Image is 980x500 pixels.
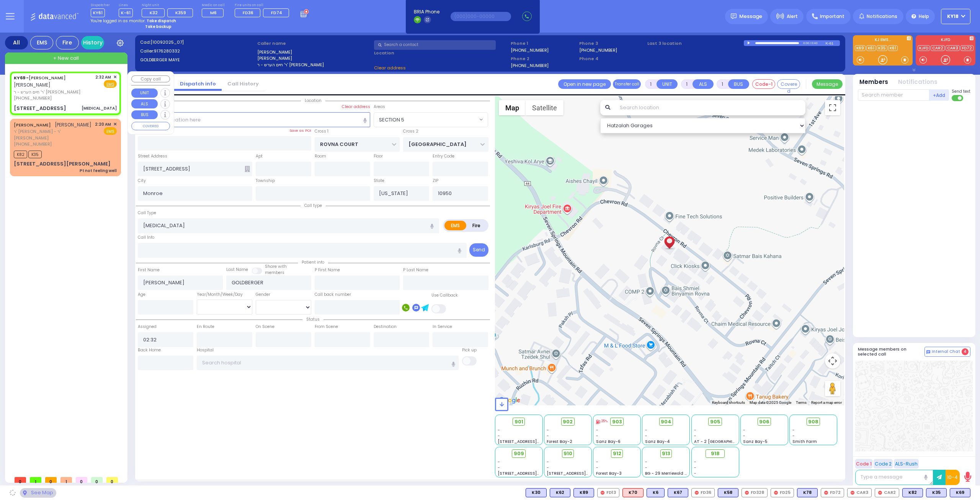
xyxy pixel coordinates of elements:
button: BUS [728,79,749,89]
div: [STREET_ADDRESS][PERSON_NAME] [14,160,111,168]
img: red-radio-icon.svg [824,491,828,495]
u: EMS [106,82,114,87]
label: Gender [256,292,270,298]
span: [STREET_ADDRESS][PERSON_NAME] [498,470,570,476]
a: History [81,36,104,49]
label: State [374,178,384,184]
div: CAR2 [875,488,899,497]
span: - [547,465,549,470]
label: Township [256,178,275,184]
button: Drag Pegman onto the map to open Street View [825,381,840,396]
span: Sanz Bay-5 [743,439,768,444]
div: K69 [950,488,970,497]
div: K70 [622,488,644,497]
span: [STREET_ADDRESS][PERSON_NAME] [547,470,619,476]
div: JOEL MAYER GOLDBERGER [663,228,676,251]
label: Location [374,50,508,56]
label: Apt [256,153,263,159]
label: Call back number [315,292,351,298]
span: Phone 3 [579,40,645,47]
span: K35 [28,151,42,158]
label: ר' חיים הערש - ר' [PERSON_NAME] [257,62,372,68]
span: SECTION 5 [374,112,488,127]
label: Caller: [140,48,255,54]
input: Search hospital [197,356,459,370]
label: Lines [119,3,133,8]
span: - [645,433,647,439]
span: 0 [45,477,57,483]
span: FD36 [243,10,253,16]
label: [PHONE_NUMBER] [511,62,549,68]
button: Transfer call [613,79,641,89]
span: - [645,459,647,465]
div: See map [20,488,56,498]
label: GOLDBERGER MAYE [140,57,255,63]
a: Dispatch info [174,80,222,87]
label: P Last Name [403,267,428,273]
span: - [498,427,500,433]
label: KJ EMS... [853,38,913,43]
span: - [792,427,795,433]
span: - [694,427,696,433]
span: BRIA Phone [414,8,439,15]
div: 0:43 [811,39,818,48]
div: FD328 [742,488,768,497]
span: 912 [613,450,621,457]
span: ר' [PERSON_NAME] - ר' [PERSON_NAME] [14,128,92,141]
span: KY69 - [14,75,29,81]
label: In Service [433,324,452,330]
div: BLS [573,488,594,497]
img: red-radio-icon.svg [774,491,778,495]
button: COVERED [131,122,170,130]
label: KJFD [916,38,975,43]
span: members [265,270,284,275]
span: [PHONE_NUMBER] [14,95,52,101]
span: 903 [612,418,622,426]
div: FD72 [821,488,844,497]
div: FD36 [691,488,715,497]
span: M6 [210,10,217,16]
div: [MEDICAL_DATA] [82,105,117,111]
span: - [596,433,598,439]
span: 1 [60,477,72,483]
label: P First Name [315,267,340,273]
span: - [498,433,500,439]
div: BLS [550,488,570,497]
img: red-radio-icon.svg [878,491,882,495]
label: Areas [374,104,385,110]
label: Turn off text [952,94,964,102]
button: Show street map [499,100,526,115]
span: ✕ [113,121,117,128]
button: Copy call [131,75,170,83]
span: 1 [30,477,41,483]
label: Last 3 location [647,40,744,47]
a: Open this area in Google Maps (opens a new window) [497,395,522,405]
a: CAR2 [931,45,945,51]
div: [STREET_ADDRESS] [14,105,66,112]
img: red-radio-icon.svg [601,491,604,495]
span: 906 [759,418,769,426]
span: Sanz Bay-4 [645,439,670,444]
small: Share with [265,264,287,269]
span: [PERSON_NAME] [55,121,91,128]
div: 25% [596,419,608,424]
label: [PERSON_NAME] [257,55,372,62]
div: - [694,459,736,465]
button: Code-1 [752,79,775,89]
button: ALS-Rush [894,459,919,469]
a: Open in new page [558,79,611,89]
label: Call Info [138,234,154,241]
label: Night unit [142,3,196,8]
label: From Scene [315,324,338,330]
div: BLS [526,488,547,497]
span: - [743,433,745,439]
button: +Add [929,89,949,101]
img: red-radio-icon.svg [745,491,749,495]
div: BLS [668,488,688,497]
input: Search a contact [374,40,496,50]
div: K35 [926,488,947,497]
input: Search location [615,100,806,115]
span: Send text [952,89,970,94]
button: BUS [131,110,158,120]
span: ✕ [113,74,117,80]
